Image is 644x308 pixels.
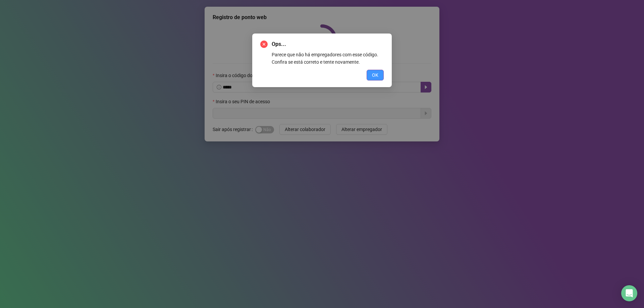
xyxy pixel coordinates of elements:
div: Parece que não há empregadores com esse código. Confira se está correto e tente novamente. [272,51,384,66]
button: OK [367,70,384,80]
span: OK [372,71,378,79]
span: Ops... [272,40,384,48]
span: close-circle [260,41,268,48]
div: Open Intercom Messenger [621,285,637,301]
